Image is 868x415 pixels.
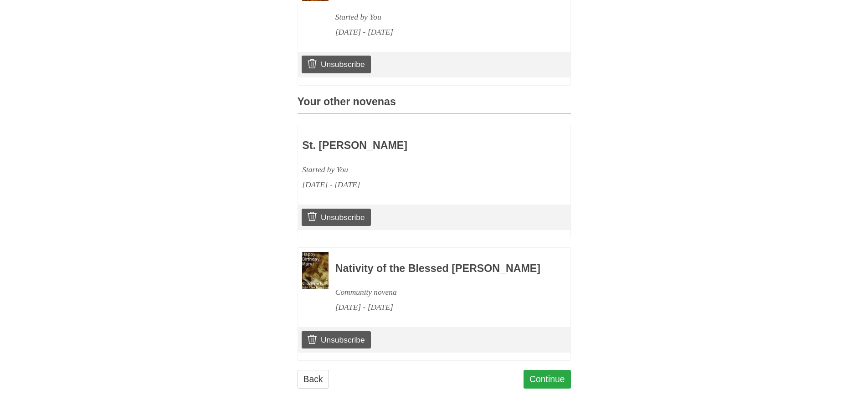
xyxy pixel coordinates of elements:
a: Unsubscribe [302,331,370,348]
h3: St. [PERSON_NAME] [302,140,513,152]
a: Unsubscribe [302,209,370,226]
div: [DATE] - [DATE] [335,25,546,40]
a: Unsubscribe [302,56,370,73]
div: Started by You [335,10,546,25]
h3: Your other novenas [298,96,571,114]
a: Continue [524,370,571,389]
img: Novena image [302,252,329,289]
a: Back [298,370,329,389]
div: Community novena [335,285,546,300]
div: Started by You [302,162,513,177]
div: [DATE] - [DATE] [335,300,546,315]
div: [DATE] - [DATE] [302,177,513,192]
h3: Nativity of the Blessed [PERSON_NAME] [335,263,546,275]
